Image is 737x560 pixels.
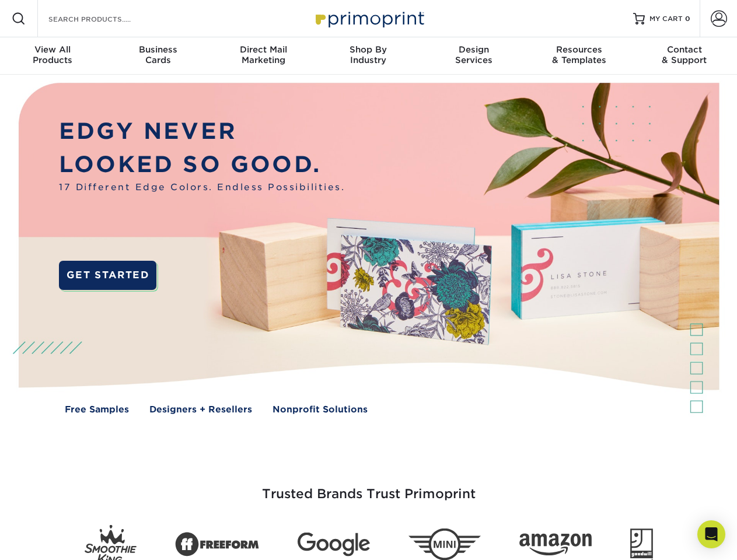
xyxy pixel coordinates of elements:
div: Marketing [211,44,316,65]
div: & Support [632,44,737,65]
h3: Trusted Brands Trust Primoprint [27,459,710,516]
a: Free Samples [65,403,129,416]
p: EDGY NEVER [59,115,345,148]
img: Goodwill [630,528,653,560]
img: Amazon [519,534,592,556]
span: 17 Different Edge Colors. Endless Possibilities. [59,181,345,194]
input: SEARCH PRODUCTS..... [47,12,161,26]
a: GET STARTED [59,261,156,290]
span: Resources [526,44,631,55]
a: Designers + Resellers [149,403,252,416]
a: Nonprofit Solutions [273,403,368,416]
a: Shop ByIndustry [316,37,421,75]
a: BusinessCards [105,37,210,75]
a: DesignServices [421,37,526,75]
a: Resources& Templates [526,37,631,75]
div: Industry [316,44,421,65]
div: & Templates [526,44,631,65]
a: Contact& Support [632,37,737,75]
div: Cards [105,44,210,65]
span: Contact [632,44,737,55]
div: Services [421,44,526,65]
img: Primoprint [310,6,427,31]
a: Direct MailMarketing [211,37,316,75]
span: Design [421,44,526,55]
span: Business [105,44,210,55]
div: Open Intercom Messenger [697,520,725,548]
span: MY CART [649,14,683,24]
p: LOOKED SO GOOD. [59,148,345,181]
span: Direct Mail [211,44,316,55]
span: 0 [685,15,690,23]
span: Shop By [316,44,421,55]
img: Google [298,533,370,556]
